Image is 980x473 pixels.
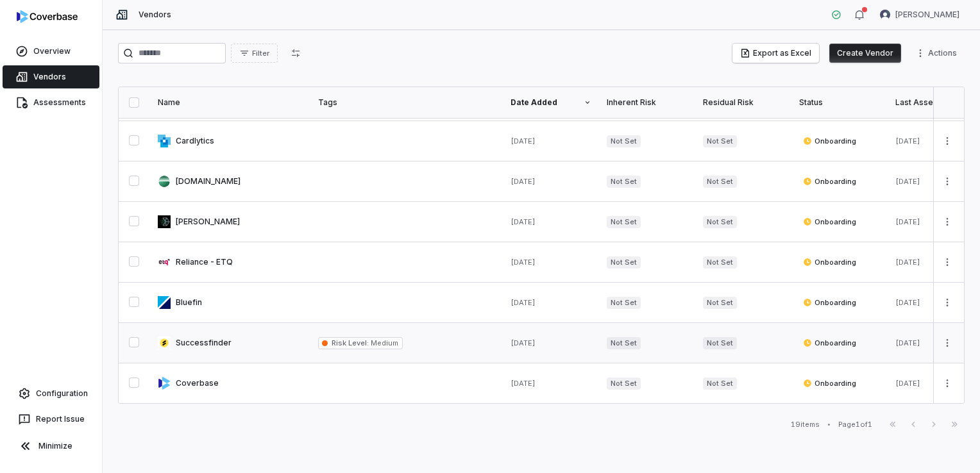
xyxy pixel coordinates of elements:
[139,10,171,20] span: Vendors
[937,212,958,231] button: More actions
[3,91,99,114] a: Assessments
[829,44,901,63] button: Create Vendor
[803,257,856,267] span: Onboarding
[937,253,958,272] button: More actions
[607,337,641,349] span: Not Set
[703,337,737,349] span: Not Set
[895,177,920,186] span: [DATE]
[895,217,920,226] span: [DATE]
[703,97,784,108] div: Residual Risk
[511,338,536,347] span: [DATE]
[607,297,641,309] span: Not Set
[607,97,688,108] div: Inherent Risk
[895,258,920,267] span: [DATE]
[511,258,536,267] span: [DATE]
[511,379,536,388] span: [DATE]
[5,433,97,459] button: Minimize
[703,256,737,269] span: Not Set
[252,49,269,58] span: Filter
[803,378,856,388] span: Onboarding
[703,216,737,228] span: Not Set
[911,44,965,63] button: More actions
[511,97,591,108] div: Date Added
[937,172,958,191] button: More actions
[880,10,890,20] img: Luke Taylor avatar
[895,298,920,307] span: [DATE]
[607,176,641,188] span: Not Set
[703,297,737,309] span: Not Set
[803,176,856,187] span: Onboarding
[895,10,959,20] span: [PERSON_NAME]
[3,40,99,63] a: Overview
[607,216,641,228] span: Not Set
[732,44,819,63] button: Export as Excel
[803,136,856,146] span: Onboarding
[332,338,369,347] span: Risk Level :
[17,10,78,23] img: logo-D7KZi-bG.svg
[703,176,737,188] span: Not Set
[511,298,536,307] span: [DATE]
[703,378,737,390] span: Not Set
[5,382,97,405] a: Configuration
[511,217,536,226] span: [DATE]
[937,293,958,312] button: More actions
[607,135,641,147] span: Not Set
[803,338,856,348] span: Onboarding
[607,378,641,390] span: Not Set
[803,217,856,227] span: Onboarding
[803,297,856,308] span: Onboarding
[937,374,958,393] button: More actions
[511,137,536,145] span: [DATE]
[895,379,920,388] span: [DATE]
[369,338,398,347] span: Medium
[895,137,920,145] span: [DATE]
[511,177,536,186] span: [DATE]
[703,135,737,147] span: Not Set
[5,408,97,431] button: Report Issue
[231,44,278,63] button: Filter
[872,5,967,24] button: Luke Taylor avatar[PERSON_NAME]
[3,65,99,88] a: Vendors
[607,256,641,269] span: Not Set
[827,420,831,429] div: •
[318,97,495,108] div: Tags
[937,131,958,151] button: More actions
[158,97,303,108] div: Name
[937,333,958,353] button: More actions
[791,420,820,429] div: 19 items
[838,420,872,429] div: Page 1 of 1
[895,338,920,347] span: [DATE]
[799,97,880,108] div: Status
[895,97,976,108] div: Last Assessed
